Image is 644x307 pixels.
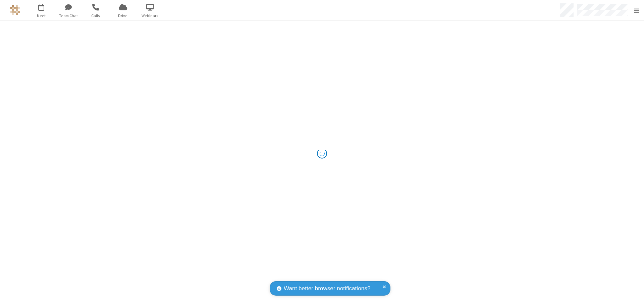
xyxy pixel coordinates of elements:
[110,13,136,19] span: Drive
[284,284,370,293] span: Want better browser notifications?
[56,13,81,19] span: Team Chat
[10,5,20,15] img: QA Selenium DO NOT DELETE OR CHANGE
[138,13,163,19] span: Webinars
[29,13,54,19] span: Meet
[83,13,108,19] span: Calls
